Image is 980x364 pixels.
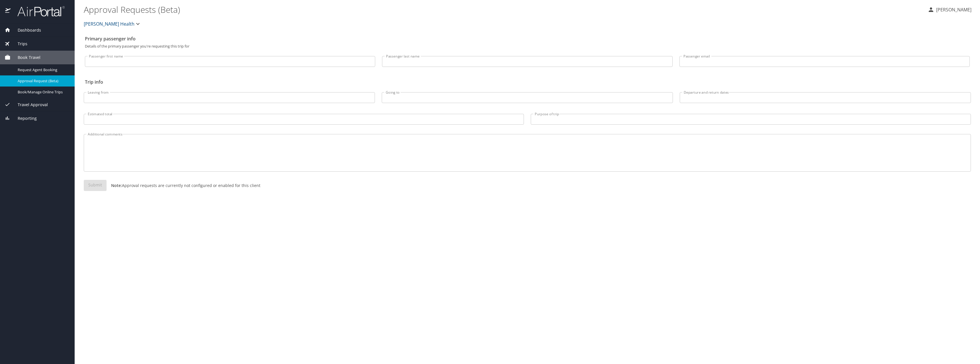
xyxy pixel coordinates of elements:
p: Details of the primary passenger you're requesting this trip for [85,44,970,48]
img: airportal-logo.png [11,6,65,17]
p: Approval requests are currently not configured or enabled for this client [107,182,260,188]
p: [PERSON_NAME] [934,6,971,13]
span: Dashboards [11,27,41,33]
span: Approval Request (Beta) [18,78,68,84]
span: Book/Manage Online Trips [18,89,68,95]
span: Request Agent Booking [18,67,68,73]
span: [PERSON_NAME] Health [84,20,134,28]
span: Trips [11,41,27,47]
img: icon-airportal.png [5,6,11,17]
strong: Note: [111,183,122,188]
span: Book Travel [11,54,40,61]
h2: Trip info [85,77,970,87]
span: Reporting [11,115,37,122]
h1: Approval Requests (Beta) [84,1,923,18]
h2: Primary passenger info [85,34,970,43]
button: [PERSON_NAME] [925,5,974,15]
span: Travel Approval [11,102,48,108]
button: [PERSON_NAME] Health [81,18,144,30]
